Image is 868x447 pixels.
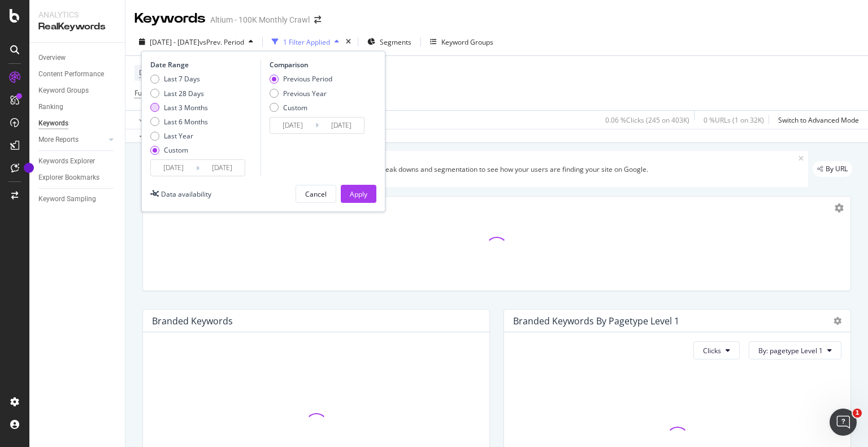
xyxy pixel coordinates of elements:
div: Explorer Bookmarks [38,172,99,184]
div: Ranking [38,101,63,113]
input: End Date [319,118,364,133]
div: Tooltip anchor [24,163,34,173]
a: Content Performance [38,68,117,80]
div: Last 6 Months [150,117,208,127]
div: Keyword Groups [441,37,493,47]
button: Switch to Advanced Mode [774,111,859,129]
span: Full URL [134,88,159,98]
div: Keywords [134,9,206,28]
div: Custom [164,145,188,155]
div: Last 7 Days [164,74,200,84]
div: 0 % URLs ( 1 on 32K ) [704,115,764,125]
div: Apply [350,189,367,199]
div: RealKeywords [38,20,116,33]
div: More Reports [38,134,79,146]
div: Cancel [305,189,327,199]
button: Clicks [693,341,740,359]
button: Apply [341,185,376,203]
span: 1 [853,409,862,418]
div: Date Range [150,60,258,70]
a: Overview [38,52,117,64]
span: Clicks [703,346,721,355]
button: Apply [134,111,167,129]
div: Custom [270,103,332,112]
button: Segments [363,33,416,51]
div: Keywords Explorer [38,155,95,167]
a: Keywords Explorer [38,155,117,167]
div: Content Performance [38,68,104,80]
button: Cancel [296,185,336,203]
div: Overview [38,52,66,64]
div: Data availability [161,189,211,199]
span: Device [139,68,160,77]
div: Keyword Groups [38,85,89,97]
div: arrow-right-arrow-left [314,16,321,24]
div: Last 7 Days [150,74,208,84]
a: Keyword Sampling [38,193,117,205]
div: Previous Year [283,89,327,98]
div: legacy label [813,161,852,177]
div: 1 Filter Applied [283,37,330,47]
div: Keyword Sampling [38,193,96,205]
div: Comparison [270,60,368,70]
div: Last Year [164,131,193,141]
div: Keywords [38,118,68,129]
div: Understand your website's audience. Use brand/non-brand break downs and segmentation to see how y... [191,164,798,174]
div: Previous Year [270,89,332,98]
div: Branded Keywords By pagetype Level 1 [513,315,679,327]
div: Altium - 100K Monthly Crawl [210,14,310,25]
div: Last 3 Months [150,103,208,112]
div: Branded Keywords [152,315,233,327]
button: 1 Filter Applied [267,33,344,51]
div: Last 28 Days [164,89,204,98]
span: vs Prev. Period [199,37,244,47]
a: Ranking [38,101,117,113]
span: By: pagetype Level 1 [758,346,823,355]
span: [DATE] - [DATE] [150,37,199,47]
a: Explorer Bookmarks [38,172,117,184]
input: End Date [199,160,245,176]
a: Keyword Groups [38,85,117,97]
div: Last 28 Days [150,89,208,98]
div: Switch to Advanced Mode [778,115,859,125]
div: Custom [283,103,307,112]
button: Keyword Groups [426,33,498,51]
div: Previous Period [283,74,332,84]
input: Start Date [151,160,196,176]
div: times [344,36,353,47]
div: Previous Period [270,74,332,84]
div: Last 6 Months [164,117,208,127]
div: Last 3 Months [164,103,208,112]
a: Keywords [38,118,117,129]
input: Start Date [270,118,315,133]
button: By: pagetype Level 1 [749,341,841,359]
a: More Reports [38,134,106,146]
div: Last Year [150,131,208,141]
div: 0.06 % Clicks ( 245 on 403K ) [605,115,689,125]
div: Analytics [38,9,116,20]
div: Custom [150,145,208,155]
iframe: Intercom live chat [830,409,857,436]
span: Segments [380,37,411,47]
button: [DATE] - [DATE]vsPrev. Period [134,33,258,51]
span: By URL [826,166,848,172]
